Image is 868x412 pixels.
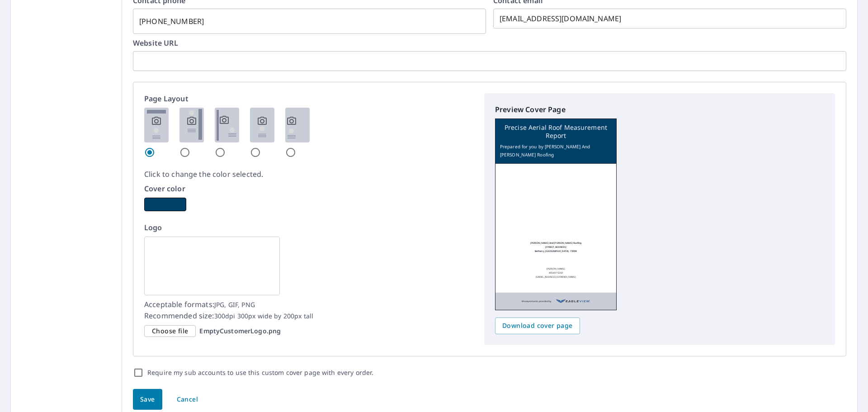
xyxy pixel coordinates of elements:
[285,108,310,142] img: 5
[530,241,582,245] p: [PERSON_NAME] And [PERSON_NAME] Roofing
[500,123,612,140] p: Precise Aerial Roof Measurement Report
[144,169,473,180] p: Click to change the color selected.
[147,367,373,378] label: Require my sub accounts to use this custom cover page with every order.
[199,327,281,335] p: EmptyCustomerLogo.png
[144,108,169,142] img: 1
[144,325,196,337] div: Choose file
[549,271,562,275] p: 4054970250
[556,297,590,305] img: EV Logo
[144,183,473,194] p: Cover color
[522,297,552,305] p: Measurements provided by
[214,312,314,320] span: 300dpi 300px wide by 200px tall
[152,326,188,337] span: Choose file
[144,237,280,295] img: logo
[179,108,204,142] img: 2
[502,320,573,331] span: Download cover page
[133,389,162,410] button: Save
[169,389,206,410] button: Cancel
[133,39,846,47] label: Website URL
[528,171,584,194] img: logo
[144,93,473,104] p: Page Layout
[535,249,577,253] p: Bethany, [GEOGRAPHIC_DATA]. 73008
[140,394,155,405] span: Save
[500,142,612,159] p: Prepared for you by [PERSON_NAME] And [PERSON_NAME] Roofing
[144,222,473,233] p: Logo
[215,108,239,142] img: 3
[144,299,473,322] p: Acceptable formats: Recommended size:
[250,108,274,142] img: 4
[536,275,576,279] p: [EMAIL_ADDRESS][DOMAIN_NAME]
[214,300,255,309] span: JPG, GIF, PNG
[547,267,566,271] p: [PERSON_NAME]
[495,317,580,334] button: Download cover page
[545,245,567,249] p: [STREET_ADDRESS]
[495,104,824,115] p: Preview Cover Page
[177,394,198,405] span: Cancel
